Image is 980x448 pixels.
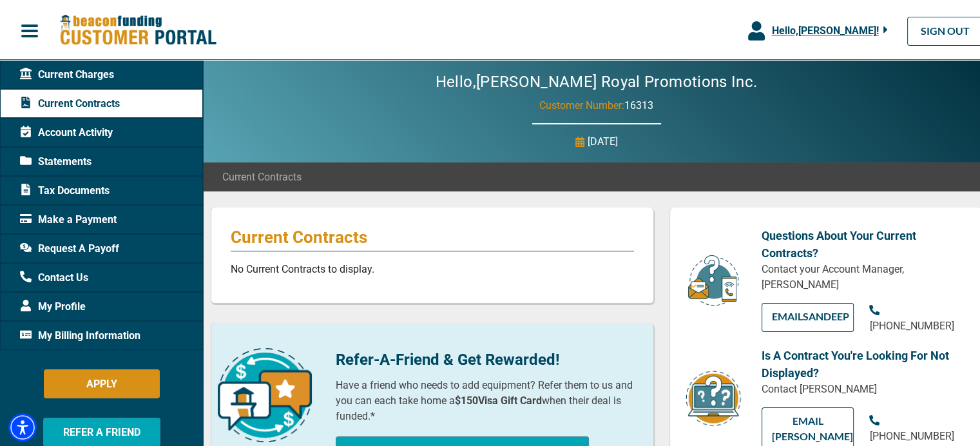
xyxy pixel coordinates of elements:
button: REFER A FRIEND [43,416,160,445]
span: My Profile [20,297,86,313]
button: APPLY [44,367,160,396]
img: customer-service.png [684,252,742,306]
p: Refer-A-Friend & Get Rewarded! [336,346,635,369]
span: Customer Number: [539,97,624,110]
span: My Billing Information [20,326,140,342]
b: $150 Visa Gift Card [455,393,542,405]
p: Questions About Your Current Contracts? [762,225,962,260]
span: Request A Payoff [20,239,119,255]
a: EMAIL [PERSON_NAME] [762,405,854,448]
span: Current Contracts [222,168,302,183]
div: Accessibility Menu [8,411,37,440]
p: Contact your Account Manager, [PERSON_NAME] [762,260,962,291]
p: No Current Contracts to display. [231,260,634,275]
span: [PHONE_NUMBER] [869,428,954,440]
p: Contact [PERSON_NAME] [762,380,962,395]
img: Beacon Funding Customer Portal Logo [59,12,216,45]
a: [PHONE_NUMBER] [869,411,962,442]
span: [PHONE_NUMBER] [869,318,954,330]
span: Tax Documents [20,181,110,197]
span: Statements [20,152,91,168]
span: Hello, [PERSON_NAME] ! [771,23,878,35]
p: [DATE] [588,132,618,148]
span: 16313 [624,97,653,110]
a: EMAILSandeep [762,301,854,330]
img: contract-icon.png [684,367,742,426]
p: Is A Contract You're Looking For Not Displayed? [762,345,962,380]
span: Account Activity [20,123,113,139]
span: Current Charges [20,65,114,81]
span: Make a Payment [20,210,117,226]
p: Current Contracts [231,225,634,246]
span: Contact Us [20,268,88,284]
img: refer-a-friend-icon.png [218,346,312,440]
h2: Hello, [PERSON_NAME] Royal Promotions Inc. [397,71,796,90]
a: [PHONE_NUMBER] [869,301,962,332]
span: Current Contracts [20,94,120,110]
p: Have a friend who needs to add equipment? Refer them to us and you can each take home a when thei... [336,376,635,422]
